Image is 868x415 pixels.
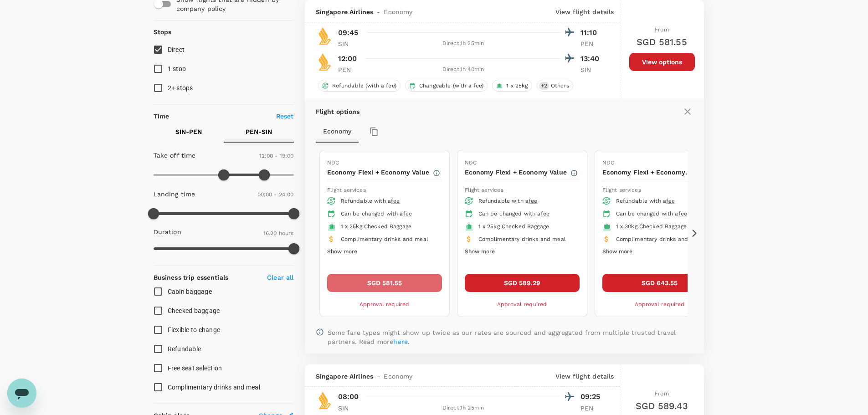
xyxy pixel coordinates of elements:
[267,273,293,282] p: Clear all
[327,159,339,166] span: NDC
[465,168,570,177] p: Economy Flexi + Economy Value
[341,236,428,242] span: Complimentary drinks and meal
[316,107,360,116] p: Flight options
[465,246,495,258] button: Show more
[547,82,573,90] span: Others
[637,35,687,49] h6: SGD 581.55
[529,198,537,204] span: fee
[635,301,685,307] span: Approval required
[616,236,704,242] span: Complimentary drinks and meal
[655,390,669,397] span: From
[580,404,603,413] p: PEN
[338,391,359,402] p: 08:00
[316,27,334,45] img: SQ
[403,210,412,217] span: fee
[497,301,547,307] span: Approval required
[465,159,477,166] span: NDC
[318,80,401,92] div: Refundable (with a fee)
[555,372,614,381] p: View flight details
[154,28,172,36] strong: Stops
[373,372,384,381] span: -
[602,246,632,258] button: Show more
[465,187,503,193] span: Flight services
[616,210,710,219] div: Can be changed with a
[602,159,614,166] span: NDC
[316,372,374,381] span: Singapore Airlines
[366,39,560,48] div: Direct , 1h 25min
[154,274,229,281] strong: Business trip essentials
[580,39,603,48] p: PEN
[338,27,359,38] p: 09:45
[168,307,220,314] span: Checked baggage
[168,345,201,353] span: Refundable
[666,198,675,204] span: fee
[478,210,572,219] div: Can be changed with a
[405,80,488,92] div: Changeable (with a fee)
[257,191,294,198] span: 00:00 - 24:00
[154,151,196,160] p: Take off time
[541,210,550,217] span: fee
[168,46,185,53] span: Direct
[168,288,212,295] span: Cabin baggage
[341,223,412,230] span: 1 x 25kg Checked Baggage
[327,168,432,177] p: Economy Flexi + Economy Value
[366,65,560,74] div: Direct , 1h 40min
[478,197,572,206] div: Refundable with a
[338,53,357,64] p: 12:00
[263,230,294,236] span: 16.20 hours
[602,274,717,292] button: SGD 643.55
[7,379,36,408] iframe: Button to launch messaging window
[168,364,222,372] span: Free seat selection
[168,84,193,92] span: 2+ stops
[259,153,294,159] span: 12:00 - 19:00
[503,82,531,90] span: 1 x 25kg
[316,391,334,410] img: SQ
[602,168,708,177] p: Economy Flexi + Economy Standard
[360,301,410,307] span: Approval required
[168,326,221,333] span: Flexible to change
[616,223,687,230] span: 1 x 30kg Checked Baggage
[384,372,412,381] span: Economy
[168,384,260,391] span: Complimentary drinks and meal
[616,197,710,206] div: Refundable with a
[316,121,359,143] button: Economy
[465,274,580,292] button: SGD 589.29
[580,391,603,402] p: 09:25
[316,53,334,71] img: SQ
[555,7,614,16] p: View flight details
[154,190,195,199] p: Landing time
[327,246,357,258] button: Show more
[602,187,641,193] span: Flight services
[154,112,169,121] p: Time
[338,65,361,74] p: PEN
[384,7,412,16] span: Economy
[327,274,442,292] button: SGD 581.55
[276,112,294,121] p: Reset
[341,197,435,206] div: Refundable with a
[393,338,408,345] a: here
[316,7,374,16] span: Singapore Airlines
[629,53,695,71] button: View options
[327,187,366,193] span: Flight services
[539,82,549,90] span: + 2
[478,223,550,230] span: 1 x 25kg Checked Baggage
[537,80,573,92] div: +2Others
[329,82,400,90] span: Refundable (with a fee)
[246,127,272,136] p: PEN - SIN
[341,210,435,219] div: Can be changed with a
[655,26,669,33] span: From
[338,404,361,413] p: SIN
[636,399,688,413] h6: SGD 589.43
[366,404,560,413] div: Direct , 1h 25min
[678,210,687,217] span: fee
[154,227,181,236] p: Duration
[328,328,693,346] p: Some fare types might show up twice as our rates are sourced and aggregated from multiple trusted...
[580,27,603,38] p: 11:10
[478,236,566,242] span: Complimentary drinks and meal
[580,53,603,64] p: 13:40
[492,80,532,92] div: 1 x 25kg
[168,65,186,72] span: 1 stop
[580,65,603,74] p: SIN
[416,82,487,90] span: Changeable (with a fee)
[338,39,361,48] p: SIN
